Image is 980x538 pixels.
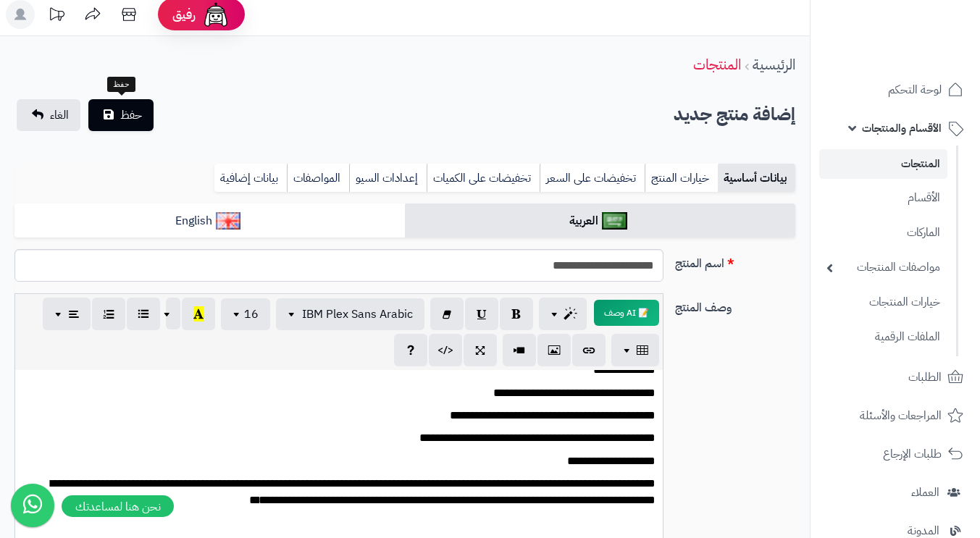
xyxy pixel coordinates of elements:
[107,77,135,93] div: حفظ
[883,444,942,464] span: طلبات الإرجاع
[669,293,801,316] label: وصف المنتج
[172,6,196,23] span: رفيق
[819,360,971,395] a: الطلبات
[302,306,413,323] span: IBM Plex Sans Arabic
[216,212,241,230] img: English
[244,306,259,323] span: 16
[819,321,947,353] a: الملفات الرقمية
[819,475,971,510] a: العملاء
[349,164,427,193] a: إعدادات السيو
[405,203,795,239] a: العربية
[602,212,627,230] img: العربية
[860,405,942,426] span: المراجعات والأسئلة
[819,149,947,179] a: المنتجات
[888,80,942,100] span: لوحة التحكم
[881,22,966,52] img: logo-2.png
[862,118,942,138] span: الأقسام والمنتجات
[17,99,80,131] a: الغاء
[693,54,741,75] a: المنتجات
[911,482,939,503] span: العملاء
[540,164,645,193] a: تخفيضات على السعر
[674,100,795,130] h2: إضافة منتج جديد
[50,106,69,124] span: الغاء
[819,182,947,214] a: الأقسام
[427,164,540,193] a: تخفيضات على الكميات
[819,217,947,248] a: الماركات
[14,203,405,239] a: English
[594,300,659,326] button: 📝 AI وصف
[819,287,947,318] a: خيارات المنتجات
[669,249,801,272] label: اسم المنتج
[287,164,349,193] a: المواصفات
[819,437,971,471] a: طلبات الإرجاع
[645,164,718,193] a: خيارات المنتج
[753,54,795,75] a: الرئيسية
[221,298,270,330] button: 16
[214,164,287,193] a: بيانات إضافية
[819,398,971,433] a: المراجعات والأسئلة
[819,252,947,283] a: مواصفات المنتجات
[819,72,971,107] a: لوحة التحكم
[718,164,795,193] a: بيانات أساسية
[88,99,154,131] button: حفظ
[276,298,424,330] button: IBM Plex Sans Arabic
[908,367,942,387] span: الطلبات
[120,106,142,124] span: حفظ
